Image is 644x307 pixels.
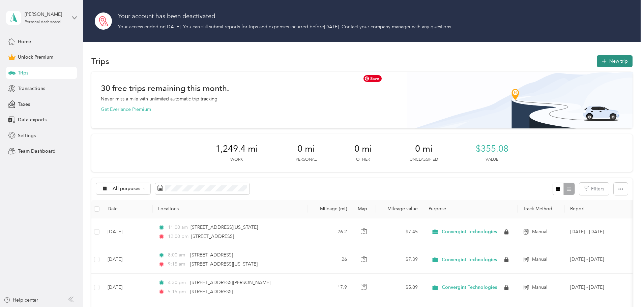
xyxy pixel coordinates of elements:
[565,274,626,301] td: Aug 1 - 31, 2025
[565,200,626,218] th: Report
[168,260,187,268] span: 9:15 am
[423,200,518,218] th: Purpose
[486,157,498,163] p: Value
[376,246,423,274] td: $7.39
[168,251,187,259] span: 8:00 am
[18,69,28,76] span: Trips
[191,234,234,239] span: [STREET_ADDRESS]
[230,157,243,163] p: Work
[101,95,217,102] p: Never miss a mile with unlimited automatic trip tracking
[190,280,270,285] span: [STREET_ADDRESS][PERSON_NAME]
[308,218,352,246] td: 26.2
[579,183,609,195] button: Filters
[597,55,633,67] button: New trip
[363,75,382,82] span: Save
[190,252,233,258] span: [STREET_ADDRESS]
[376,218,423,246] td: $7.45
[308,200,352,218] th: Mileage (mi)
[376,274,423,301] td: $5.09
[352,200,376,218] th: Map
[354,144,372,154] span: 0 mi
[91,58,109,65] h1: Trips
[565,218,626,246] td: Aug 1 - 31, 2025
[407,72,633,128] img: Banner
[415,144,433,154] span: 0 mi
[25,20,61,24] div: Personal dashboard
[308,246,352,274] td: 26
[153,200,308,218] th: Locations
[168,233,188,240] span: 12:00 pm
[518,200,565,218] th: Track Method
[18,148,56,155] span: Team Dashboard
[18,101,30,108] span: Taxes
[102,274,153,301] td: [DATE]
[18,38,31,45] span: Home
[18,116,47,123] span: Data exports
[442,284,497,290] span: Convergint Technologies
[376,200,423,218] th: Mileage value
[606,269,644,307] iframe: Everlance-gr Chat Button Frame
[532,284,547,291] span: Manual
[25,11,67,18] div: [PERSON_NAME]
[565,246,626,274] td: Aug 1 - 31, 2025
[215,144,258,154] span: 1,249.4 mi
[168,288,187,296] span: 5:15 pm
[4,297,38,304] button: Help center
[102,200,153,218] th: Date
[297,144,315,154] span: 0 mi
[356,157,370,163] p: Other
[191,224,258,230] span: [STREET_ADDRESS][US_STATE]
[410,157,438,163] p: Unclassified
[18,132,36,139] span: Settings
[168,279,187,286] span: 4:30 pm
[190,261,258,267] span: [STREET_ADDRESS][US_STATE]
[118,23,452,30] p: Your access ended on [DATE] . You can still submit reports for trips and expenses incurred before...
[113,186,141,191] span: All purposes
[476,144,508,154] span: $355.08
[18,54,53,61] span: Unlock Premium
[308,274,352,301] td: 17.9
[296,157,317,163] p: Personal
[101,85,229,92] h1: 30 free trips remaining this month.
[168,224,188,231] span: 11:00 am
[190,289,233,295] span: [STREET_ADDRESS]
[101,106,151,113] button: Get Everlance Premium
[442,229,497,235] span: Convergint Technologies
[102,246,153,274] td: [DATE]
[532,228,547,236] span: Manual
[102,218,153,246] td: [DATE]
[18,85,45,92] span: Transactions
[442,257,497,263] span: Convergint Technologies
[532,256,547,263] span: Manual
[118,12,452,21] h2: Your account has been deactivated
